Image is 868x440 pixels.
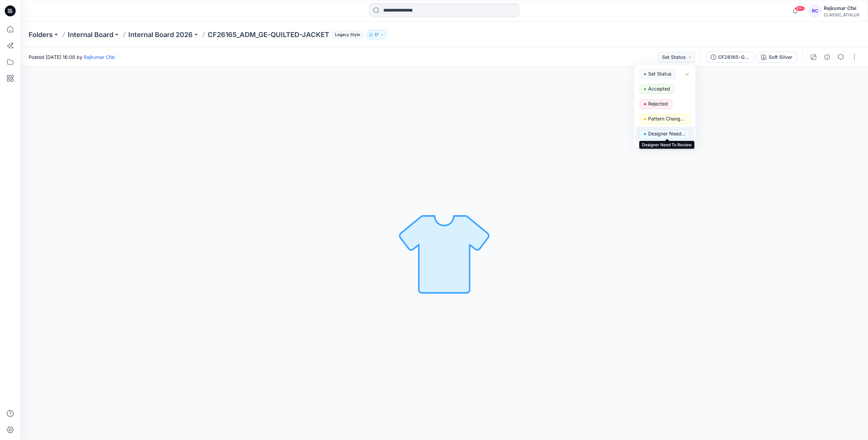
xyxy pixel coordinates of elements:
button: CF26165-GE-QUILTED-JACKET [706,52,754,63]
span: 99+ [795,6,805,11]
div: Rajkumar Cfai [824,4,859,12]
p: Set Status [648,69,671,78]
div: CLASSIC_ATHLUX [824,12,859,17]
p: Designer Need To Review [648,129,686,138]
button: Details [822,52,833,63]
button: Soft Silver [757,52,797,63]
button: Legacy Style [329,30,363,39]
div: RC [809,5,821,17]
a: Internal Board 2026 [128,30,193,39]
p: Rejected [648,99,668,108]
p: Accepted [648,84,670,93]
p: 17 [374,31,379,38]
img: No Outline [397,206,492,301]
div: CF26165-GE-QUILTED-JACKET [718,53,750,61]
span: Legacy Style [332,31,363,39]
a: Rajkumar Cfai [84,54,115,60]
div: Soft Silver [769,53,792,61]
button: 17 [366,30,387,39]
a: Folders [29,30,53,39]
span: Posted [DATE] 16:08 by [29,53,115,61]
p: CF26165_ADM_GE-QUILTED-JACKET [208,30,329,39]
p: Pattern Changes Requested [648,114,686,123]
a: Internal Board [68,30,113,39]
p: Dropped \ Not proceeding [648,144,686,153]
